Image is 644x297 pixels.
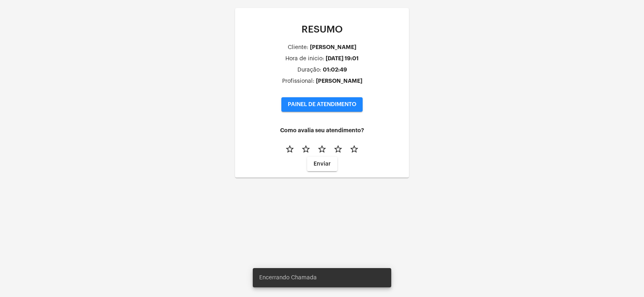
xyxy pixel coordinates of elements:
[301,144,311,154] mat-icon: star_border
[317,144,327,154] mat-icon: star_border
[326,55,359,61] div: [DATE] 19:01
[288,102,356,107] span: PAINEL DE ATENDIMENTO
[349,144,359,154] mat-icon: star_border
[310,44,356,50] div: [PERSON_NAME]
[333,144,343,154] mat-icon: star_border
[242,24,402,35] p: RESUMO
[285,56,324,62] div: Hora de inicio:
[281,97,363,112] button: PAINEL DE ATENDIMENTO
[314,161,331,167] span: Enviar
[259,274,317,282] span: Encerrando Chamada
[285,144,295,154] mat-icon: star_border
[242,127,402,133] h4: Como avalia seu atendimento?
[316,78,362,84] div: [PERSON_NAME]
[288,45,308,51] div: Cliente:
[282,78,314,84] div: Profissional:
[297,67,321,73] div: Duração:
[323,67,347,73] div: 01:02:49
[307,157,337,171] button: Enviar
